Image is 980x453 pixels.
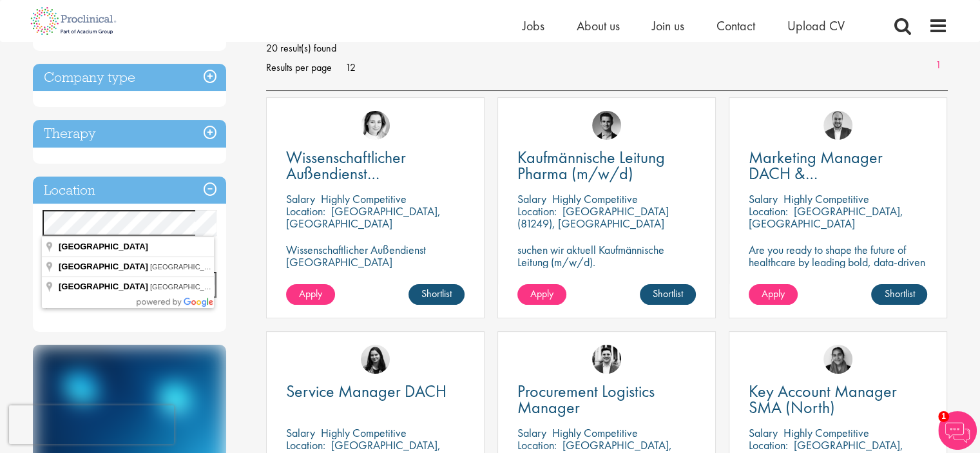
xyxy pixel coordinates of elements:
[286,284,335,305] a: Apply
[266,39,948,58] span: 20 result(s) found
[286,383,465,400] a: Service Manager DACH
[408,284,465,305] a: Shortlist
[871,284,927,305] a: Shortlist
[59,282,148,291] span: [GEOGRAPHIC_DATA]
[749,146,904,200] span: Marketing Manager DACH & [GEOGRAPHIC_DATA]
[341,61,360,74] a: 12
[749,191,778,206] span: Salary
[286,204,441,231] p: [GEOGRAPHIC_DATA], [GEOGRAPHIC_DATA]
[517,146,665,184] span: Kaufmännische Leitung Pharma (m/w/d)
[652,17,684,34] a: Join us
[321,191,407,206] p: Highly Competitive
[938,411,977,450] img: Chatbot
[286,204,325,218] span: Location:
[9,405,174,444] iframe: reCAPTCHA
[150,263,302,271] span: [GEOGRAPHIC_DATA], [GEOGRAPHIC_DATA]
[517,204,669,231] p: [GEOGRAPHIC_DATA] (81249), [GEOGRAPHIC_DATA]
[749,425,778,440] span: Salary
[517,380,655,418] span: Procurement Logistics Manager
[749,204,903,231] p: [GEOGRAPHIC_DATA], [GEOGRAPHIC_DATA]
[523,17,544,34] a: Jobs
[749,149,927,182] a: Marketing Manager DACH & [GEOGRAPHIC_DATA]
[59,242,148,251] span: [GEOGRAPHIC_DATA]
[783,425,869,440] p: Highly Competitive
[517,191,546,206] span: Salary
[552,425,638,440] p: Highly Competitive
[530,287,553,300] span: Apply
[517,149,696,182] a: Kaufmännische Leitung Pharma (m/w/d)
[299,287,322,300] span: Apply
[361,111,390,140] img: Greta Prestel
[33,120,226,148] h3: Therapy
[286,149,465,182] a: Wissenschaftlicher Außendienst [GEOGRAPHIC_DATA]
[823,111,852,140] img: Aitor Melia
[783,191,869,206] p: Highly Competitive
[716,17,755,34] a: Contact
[640,284,696,305] a: Shortlist
[286,191,315,206] span: Salary
[749,204,788,218] span: Location:
[823,345,852,374] img: Anjali Parbhu
[749,380,897,418] span: Key Account Manager SMA (North)
[517,383,696,416] a: Procurement Logistics Manager
[762,287,785,300] span: Apply
[749,244,927,293] p: Are you ready to shape the future of healthcare by leading bold, data-driven marketing strategies...
[577,17,620,34] a: About us
[33,64,226,92] h3: Company type
[787,17,845,34] a: Upload CV
[938,411,949,422] span: 1
[59,262,148,271] span: [GEOGRAPHIC_DATA]
[749,438,788,452] span: Location:
[43,298,64,311] span: Miles
[592,345,621,374] img: Edward Little
[517,438,557,452] span: Location:
[150,283,302,291] span: [GEOGRAPHIC_DATA], [GEOGRAPHIC_DATA]
[749,284,798,305] a: Apply
[286,244,465,268] p: Wissenschaftlicher Außendienst [GEOGRAPHIC_DATA]
[517,284,566,305] a: Apply
[286,425,315,440] span: Salary
[592,111,621,140] img: Max Slevogt
[517,204,557,218] span: Location:
[321,425,407,440] p: Highly Competitive
[33,177,226,204] h3: Location
[517,244,696,268] p: suchen wir aktuell Kaufmännische Leitung (m/w/d).
[286,146,441,200] span: Wissenschaftlicher Außendienst [GEOGRAPHIC_DATA]
[286,438,325,452] span: Location:
[361,345,390,374] img: Indre Stankeviciute
[749,383,927,416] a: Key Account Manager SMA (North)
[552,191,638,206] p: Highly Competitive
[266,58,332,77] span: Results per page
[517,425,546,440] span: Salary
[286,380,447,402] span: Service Manager DACH
[929,58,948,73] a: 1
